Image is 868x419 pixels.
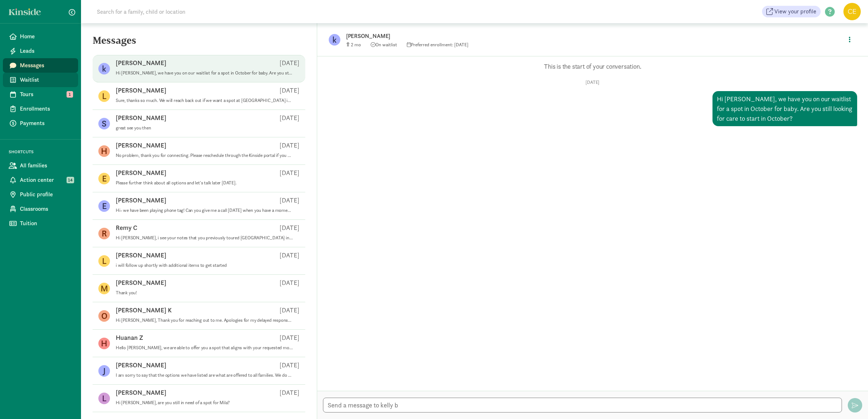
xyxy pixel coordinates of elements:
p: Hi [PERSON_NAME], are you still in need of a spot for Mila? [116,400,293,406]
a: Payments [3,116,78,131]
p: [PERSON_NAME] [116,86,166,95]
p: Hi- we have been playing phone tag! Can you give me a call [DATE] when you have a moment so we ca... [116,208,293,213]
figure: M [98,283,110,294]
figure: E [98,200,110,212]
p: Remy C [116,223,137,232]
p: I am sorry to say that the options we have listed are what are offered to all families. We do not... [116,372,293,378]
figure: L [98,90,110,102]
p: [DATE] [280,251,299,260]
span: 1 [67,91,73,98]
iframe: Chat Widget [832,384,868,419]
p: [PERSON_NAME] [116,141,166,150]
p: This is the start of your conversation. [328,62,857,71]
span: Messages [20,61,72,70]
a: Enrollments [3,102,78,116]
span: Home [20,32,72,41]
p: [PERSON_NAME] [116,388,166,397]
p: [PERSON_NAME] [116,251,166,260]
a: All families [3,158,78,173]
div: Hi [PERSON_NAME], we have you on our waitlist for a spot in October for baby. Are you still looki... [712,91,857,126]
span: Classrooms [20,205,72,213]
a: Messages [3,58,78,73]
figure: R [98,228,110,239]
figure: O [98,310,110,322]
p: [PERSON_NAME] [116,278,166,287]
p: Hi [PERSON_NAME], i see your notes that you previously toured [GEOGRAPHIC_DATA] in [DATE] for [PE... [116,235,293,241]
p: [PERSON_NAME] [116,196,166,205]
p: No problem, thank you for connecting. Please reschedule through the Kinside portal if you would l... [116,153,293,158]
span: Tuition [20,219,72,228]
figure: H [98,145,110,157]
span: All families [20,161,72,170]
span: Preferred enrollment: [DATE] [407,42,468,48]
input: Search for a family, child or location [93,4,295,19]
p: [DATE] [280,388,299,397]
p: [DATE] [280,168,299,177]
figure: L [98,393,110,404]
p: great see you then [116,125,293,131]
a: Classrooms [3,202,78,216]
p: Thank you! [116,290,293,296]
figure: J [98,365,110,377]
p: Hi [PERSON_NAME], Thank you for reaching out to me. Apologies for my delayed response. I was over... [116,317,293,323]
figure: S [98,118,110,129]
p: [DATE] [280,361,299,369]
p: [PERSON_NAME] [116,59,166,67]
h5: Messages [81,35,284,52]
p: i will follow up shortly with additional items to get started [116,262,293,268]
span: Waitlist [20,76,72,84]
span: View your profile [774,7,816,16]
p: [DATE] [328,80,857,85]
p: [DATE] [280,59,299,67]
p: [PERSON_NAME] [116,168,166,177]
span: Tours [20,90,72,99]
p: [PERSON_NAME] [116,114,166,122]
p: [DATE] [280,114,299,122]
figure: k [329,34,340,46]
p: [DATE] [280,86,299,95]
a: Tuition [3,216,78,231]
p: Hello [PERSON_NAME], we are able to offer you a spot that aligns with your requested month of car... [116,345,293,351]
p: [PERSON_NAME] [346,31,574,41]
span: Action center [20,176,72,184]
a: Waitlist [3,73,78,87]
figure: E [98,173,110,184]
p: [DATE] [280,306,299,315]
p: Sure, thanks so much. We will reach back out if we want a spot at [GEOGRAPHIC_DATA] in the future! [116,98,293,103]
p: [DATE] [280,196,299,205]
p: Please further think about all options and let's talk later [DATE]. [116,180,293,186]
a: Tours 1 [3,87,78,102]
span: Leads [20,47,72,55]
p: Hi [PERSON_NAME], we have you on our waitlist for a spot in October for baby. Are you still looki... [116,70,293,76]
span: Public profile [20,190,72,199]
p: [DATE] [280,333,299,342]
span: 14 [67,177,74,183]
p: [PERSON_NAME] [116,361,166,369]
span: Enrollments [20,104,72,113]
p: [DATE] [280,278,299,287]
a: View your profile [762,6,821,17]
a: Public profile [3,187,78,202]
span: Payments [20,119,72,128]
p: [DATE] [280,141,299,150]
figure: k [98,63,110,74]
figure: L [98,255,110,267]
a: Home [3,29,78,44]
figure: H [98,338,110,349]
p: Huanan Z [116,333,143,342]
span: On waitlist [371,42,397,48]
a: Action center 14 [3,173,78,187]
a: Leads [3,44,78,58]
p: [DATE] [280,223,299,232]
p: [PERSON_NAME] K [116,306,172,315]
span: 2 [351,42,361,48]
